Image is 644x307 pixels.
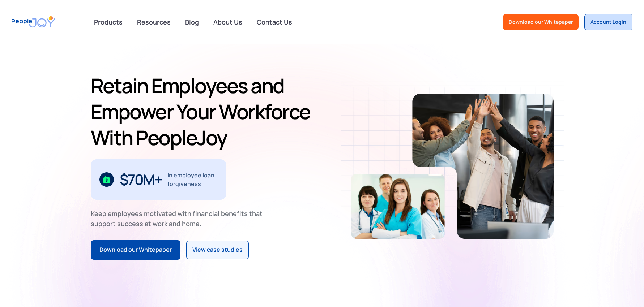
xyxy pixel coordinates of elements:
a: Resources [133,14,175,30]
div: Keep employees motivated with financial benefits that support success at work and home. [91,208,269,229]
div: in employee loan forgiveness [167,171,218,188]
a: Download our Whitepaper [91,240,180,260]
a: Account Login [584,14,632,30]
div: Download our Whitepaper [509,18,573,26]
div: $70M+ [120,174,162,185]
div: Account Login [590,18,626,26]
a: Download our Whitepaper [503,14,579,30]
a: home [12,12,55,32]
img: Retain-Employees-PeopleJoy [351,174,445,239]
a: About Us [209,14,247,30]
a: Blog [181,14,203,30]
h1: Retain Employees and Empower Your Workforce With PeopleJoy [91,73,319,151]
a: View case studies [186,241,249,259]
div: 1 / 3 [91,159,226,200]
div: View case studies [192,245,243,255]
img: Retain-Employees-PeopleJoy [412,94,554,239]
div: Products [90,15,127,29]
div: Download our Whitepaper [99,245,172,255]
a: Contact Us [252,14,297,30]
